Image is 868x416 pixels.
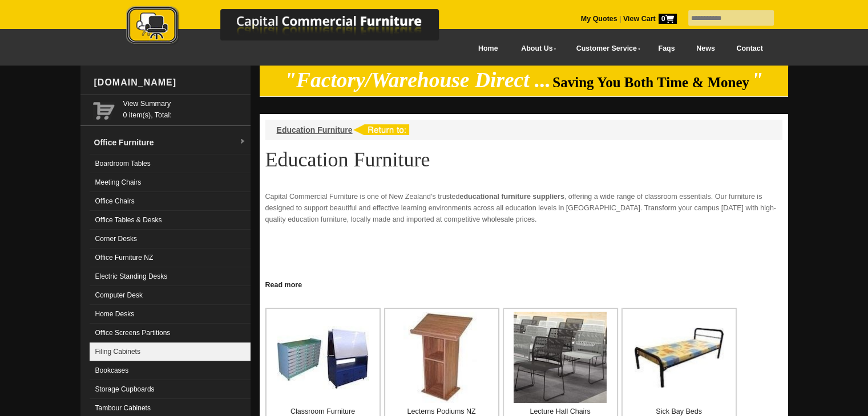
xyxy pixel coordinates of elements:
[685,36,725,62] a: News
[552,75,749,90] span: Saving You Both Time & Money
[239,138,246,145] img: dropdown
[563,36,647,62] a: Customer Service
[90,342,251,361] a: Filing Cabinets
[90,173,251,192] a: Meeting Chairs
[284,68,551,92] em: "Factory/Warehouse Direct ...
[90,192,251,211] a: Office Chairs
[123,98,246,109] a: View Summary
[581,15,617,23] a: My Quotes
[90,154,251,173] a: Boardroom Tables
[95,6,494,51] a: Capital Commercial Furniture Logo
[90,286,251,305] a: Computer Desk
[277,326,369,389] img: Classroom Furniture
[90,248,251,267] a: Office Furniture NZ
[95,6,494,47] img: Capital Commercial Furniture Logo
[90,380,251,399] a: Storage Cupboards
[277,125,353,134] a: Education Furniture
[659,14,677,24] span: 0
[123,98,246,119] span: 0 item(s), Total:
[260,276,788,291] a: Click to read more
[265,275,782,292] h2: Quality Furniture for Schools and Campuses
[90,324,251,342] a: Office Screens Partitions
[635,328,724,388] img: Sick Bay Beds
[459,193,564,201] strong: educational furniture suppliers
[90,305,251,324] a: Home Desks
[725,36,773,62] a: Contact
[90,361,251,380] a: Bookcases
[265,149,782,170] h1: Education Furniture
[90,211,251,230] a: Office Tables & Desks
[90,230,251,248] a: Corner Desks
[90,131,251,154] a: Office Furnituredropdown
[394,312,488,403] img: Lecterns Podiums NZ
[648,36,686,62] a: Faqs
[514,312,607,403] img: Lecture Hall Chairs
[90,267,251,286] a: Electric Standing Desks
[353,124,409,135] img: return to
[623,15,677,23] strong: View Cart
[265,191,782,225] p: Capital Commercial Furniture is one of New Zealand’s trusted , offering a wide range of classroom...
[621,15,676,23] a: View Cart0
[751,68,763,92] em: "
[508,36,563,62] a: About Us
[90,66,251,100] div: [DOMAIN_NAME]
